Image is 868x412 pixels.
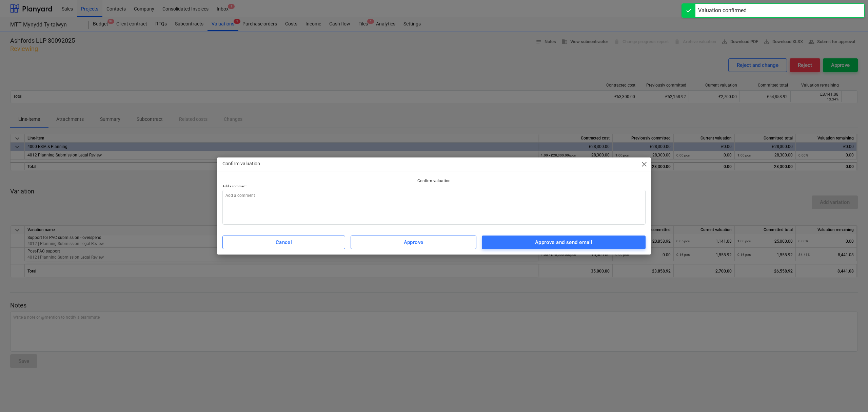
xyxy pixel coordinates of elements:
p: Confirm valuation [222,178,646,184]
iframe: Chat Widget [834,379,868,412]
div: Cancel [276,238,292,247]
button: Approve and send email [482,236,646,249]
div: Valuation confirmed [698,6,747,15]
button: Approve [351,236,476,249]
button: Cancel [222,236,345,249]
p: Confirm valuation [222,160,260,167]
span: close [640,160,648,168]
p: Add a comment [222,184,646,190]
div: Approve [404,238,423,247]
div: Approve and send email [535,238,592,247]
